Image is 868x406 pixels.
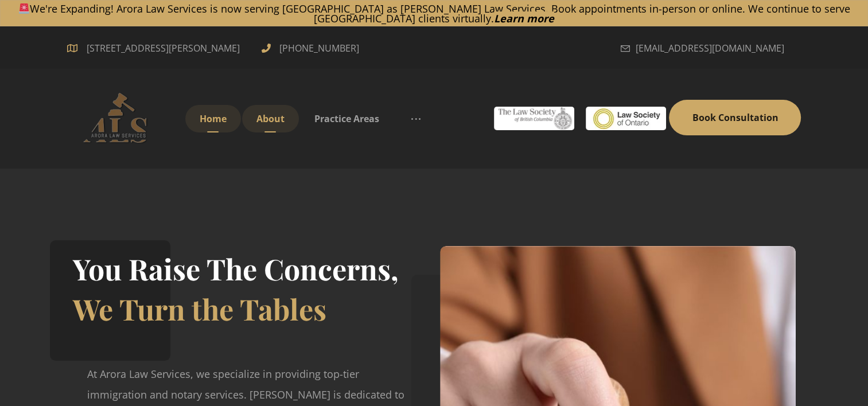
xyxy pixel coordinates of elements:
[185,105,241,132] a: Home
[300,105,394,132] a: Practice Areas
[67,92,170,143] img: Arora Law Services
[73,249,399,289] h2: You Raise The Concerns,
[1,3,867,23] p: We're Expanding! Arora Law Services is now serving [GEOGRAPHIC_DATA] as [PERSON_NAME] Law Service...
[669,100,801,135] a: Book Consultation
[73,290,326,328] span: We Turn the Tables
[256,112,285,125] span: About
[395,105,437,132] a: More links
[67,41,244,53] a: [STREET_ADDRESS][PERSON_NAME]
[494,11,554,25] a: Learn more
[277,39,362,57] span: [PHONE_NUMBER]
[82,39,244,57] span: [STREET_ADDRESS][PERSON_NAME]
[635,39,784,57] span: [EMAIL_ADDRESS][DOMAIN_NAME]
[314,112,379,125] span: Practice Areas
[200,112,227,125] span: Home
[494,107,574,130] img: #
[586,107,666,130] img: #
[242,105,299,132] a: About
[692,111,778,124] span: Book Consultation
[67,92,170,143] a: Advocate (IN) | Barrister (CA) | Solicitor | Notary Public
[262,41,362,53] a: [PHONE_NUMBER]
[19,3,29,14] img: 🚨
